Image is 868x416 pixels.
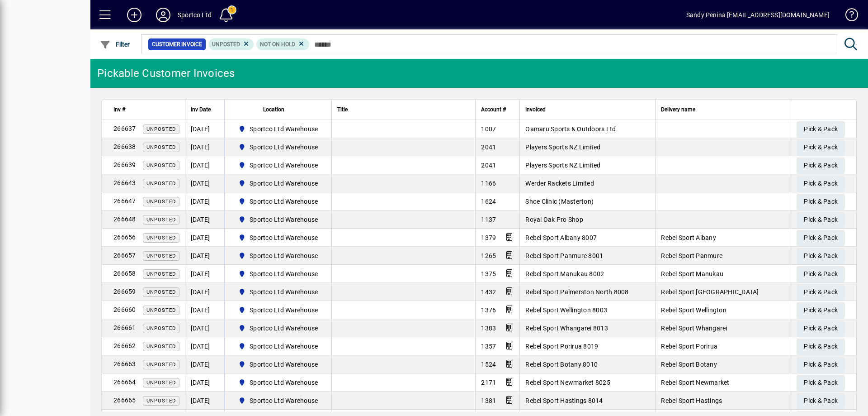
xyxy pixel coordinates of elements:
[146,126,176,132] span: Unposted
[185,301,224,319] td: [DATE]
[185,174,224,192] td: [DATE]
[113,105,125,115] span: Inv #
[235,124,322,134] span: Sportco Ltd Warehouse
[235,214,322,225] span: Sportco Ltd Warehouse
[146,144,176,150] span: Unposted
[481,143,496,151] span: 2041
[661,288,759,296] span: Rebel Sport [GEOGRAPHIC_DATA]
[481,198,496,205] span: 1624
[250,396,318,405] span: Sportco Ltd Warehouse
[804,140,838,155] span: Pick & Pack
[208,38,254,50] mat-chip: Customer Invoice Status: Unposted
[661,379,729,386] span: Rebel Sport Newmarket
[185,265,224,283] td: [DATE]
[797,121,845,138] button: Pick & Pack
[525,379,610,386] span: Rebel Sport Newmarket 8025
[113,234,136,241] span: 266656
[185,319,224,337] td: [DATE]
[235,359,322,370] span: Sportco Ltd Warehouse
[525,270,604,277] span: Rebel Sport Manukau 8002
[235,395,322,406] span: Sportco Ltd Warehouse
[797,212,845,228] button: Pick & Pack
[250,197,318,206] span: Sportco Ltd Warehouse
[235,232,322,243] span: Sportco Ltd Warehouse
[481,306,496,314] span: 1376
[98,36,132,53] button: Filter
[146,380,176,386] span: Unposted
[250,179,318,188] span: Sportco Ltd Warehouse
[686,8,830,22] div: Sandy Penina [EMAIL_ADDRESS][DOMAIN_NAME]
[113,397,136,404] span: 266665
[146,289,176,295] span: Unposted
[185,192,224,210] td: [DATE]
[113,105,179,115] div: Inv #
[797,393,845,409] button: Pick & Pack
[185,355,224,373] td: [DATE]
[804,285,838,300] span: Pick & Pack
[191,105,219,115] div: Inv Date
[525,105,546,115] span: Invoiced
[481,325,496,332] span: 1383
[250,215,318,224] span: Sportco Ltd Warehouse
[797,139,845,156] button: Pick & Pack
[525,306,607,314] span: Rebel Sport Wellington 8003
[797,339,845,355] button: Pick & Pack
[146,344,176,349] span: Unposted
[797,375,845,391] button: Pick & Pack
[146,163,176,168] span: Unposted
[525,361,598,368] span: Rebel Sport Botany 8010
[481,288,496,296] span: 1432
[149,7,178,23] button: Profile
[804,122,838,137] span: Pick & Pack
[804,339,838,354] span: Pick & Pack
[661,105,785,115] div: Delivery name
[113,215,136,223] span: 266648
[525,162,600,169] span: Players Sports NZ Limited
[146,217,176,223] span: Unposted
[797,302,845,319] button: Pick & Pack
[100,41,130,48] span: Filter
[250,251,318,260] span: Sportco Ltd Warehouse
[185,120,224,138] td: [DATE]
[661,325,727,332] span: Rebel Sport Whangarei
[250,360,318,369] span: Sportco Ltd Warehouse
[185,337,224,355] td: [DATE]
[525,216,583,223] span: Royal Oak Pro Shop
[797,230,845,246] button: Pick & Pack
[146,362,176,368] span: Unposted
[113,161,136,168] span: 266639
[797,357,845,373] button: Pick & Pack
[250,378,318,387] span: Sportco Ltd Warehouse
[525,343,598,350] span: Rebel Sport Porirua 8019
[797,248,845,264] button: Pick & Pack
[235,268,322,279] span: Sportco Ltd Warehouse
[804,357,838,372] span: Pick & Pack
[481,105,514,115] div: Account #
[481,361,496,368] span: 1524
[185,283,224,301] td: [DATE]
[797,320,845,337] button: Pick & Pack
[481,379,496,386] span: 2171
[797,284,845,301] button: Pick & Pack
[113,324,136,331] span: 266661
[250,269,318,278] span: Sportco Ltd Warehouse
[661,361,717,368] span: Rebel Sport Botany
[235,142,322,153] span: Sportco Ltd Warehouse
[113,143,136,150] span: 266638
[250,287,318,296] span: Sportco Ltd Warehouse
[804,230,838,245] span: Pick & Pack
[146,398,176,404] span: Unposted
[146,271,176,277] span: Unposted
[797,266,845,282] button: Pick & Pack
[661,270,723,277] span: Rebel Sport Manukau
[481,397,496,404] span: 1381
[250,143,318,152] span: Sportco Ltd Warehouse
[525,325,608,332] span: Rebel Sport Whangarei 8013
[337,105,470,115] div: Title
[185,373,224,392] td: [DATE]
[481,125,496,133] span: 1007
[804,393,838,408] span: Pick & Pack
[337,105,348,115] span: Title
[113,252,136,259] span: 266657
[481,252,496,259] span: 1265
